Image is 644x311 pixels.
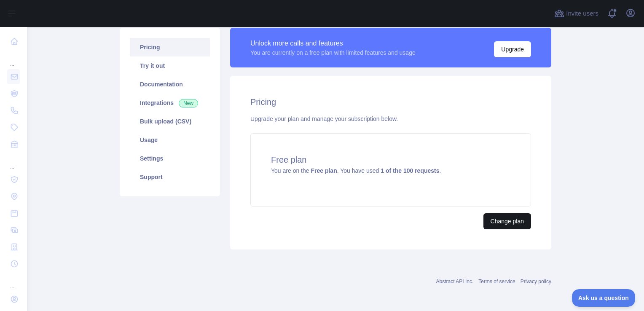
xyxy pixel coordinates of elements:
button: Change plan [483,213,531,229]
a: Abstract API Inc. [436,279,474,284]
a: Documentation [130,75,210,94]
div: Upgrade your plan and manage your subscription below. [250,115,531,123]
a: Support [130,168,210,186]
strong: Free plan [311,167,337,174]
div: You are currently on a free plan with limited features and usage [250,48,416,57]
a: Try it out [130,56,210,75]
a: Integrations New [130,94,210,112]
a: Settings [130,149,210,168]
a: Bulk upload (CSV) [130,112,210,131]
a: Usage [130,131,210,149]
span: Invite users [566,9,598,19]
div: Unlock more calls and features [250,38,416,48]
a: Pricing [130,38,210,56]
div: ... [7,153,20,170]
span: You are on the . You have used . [271,167,441,174]
button: Invite users [553,7,600,20]
a: Terms of service [478,279,515,284]
h2: Pricing [250,96,531,108]
div: ... [7,273,20,290]
strong: 1 of the 100 requests [381,167,439,174]
a: Privacy policy [521,279,551,284]
div: ... [7,51,20,67]
span: New [179,99,198,107]
button: Upgrade [494,41,531,57]
iframe: Toggle Customer Support [572,289,636,307]
h4: Free plan [271,154,510,166]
